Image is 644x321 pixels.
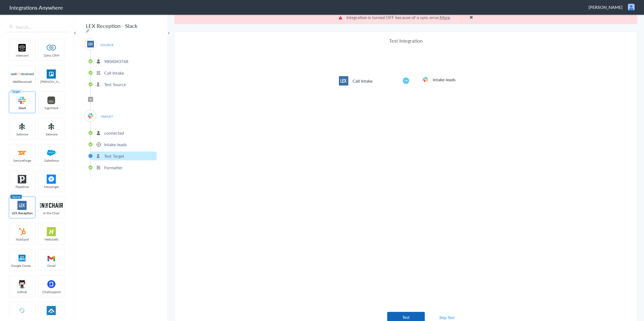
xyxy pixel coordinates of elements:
[40,227,63,236] img: hs-app-logo.svg
[104,164,123,171] p: Formatter
[40,201,63,210] img: inch-logo.svg
[11,148,34,157] img: serviceforge-icon.png
[97,41,117,49] span: SOURCE
[5,22,68,32] input: Search...
[11,201,34,210] img: lex-app-logo.svg
[11,96,34,105] img: slack-logo.svg
[40,175,63,184] img: FBM.png
[40,306,63,315] img: af-app-logo.svg
[9,185,35,189] span: Pipedrive
[353,78,389,84] h5: Call Intake
[104,153,124,159] p: Test Target
[11,69,34,79] img: wr-logo.svg
[9,132,35,136] span: Setmore
[9,158,35,163] span: ServiceForge
[87,112,94,119] img: slack-logo.svg
[440,14,450,20] a: More
[11,253,34,263] img: googleContact_logo.png
[9,53,35,58] span: intercom
[339,14,473,20] p: Integration is turned OFF because of a sync error.
[38,158,64,163] span: Salesforce
[628,4,635,10] img: user.png
[9,237,35,242] span: HubSpot
[40,253,63,263] img: gmail-logo.svg
[11,175,34,184] img: pipedrive.png
[104,141,127,147] p: Intake-leads
[38,132,64,136] span: Setmore
[11,306,34,315] img: Answering_service.png
[97,113,117,120] span: TARGET
[104,130,124,136] p: connected
[339,76,348,86] img: lex-app-logo.svg
[11,122,34,131] img: setmoreNew.jpg
[38,263,64,268] span: Gmail
[9,290,35,294] span: Github
[339,37,473,44] h4: Test Integration
[588,4,623,10] span: [PERSON_NAME]
[40,96,63,105] img: signmore-logo.png
[104,58,128,64] p: 9804043768
[38,185,64,189] span: Messenger
[38,53,64,58] span: Zoho CRM
[104,81,126,87] p: Test Source
[104,70,124,76] p: Call Intake
[9,211,35,215] span: LEX Reception
[38,79,64,84] span: [PERSON_NAME]
[38,290,64,294] span: ChatSupport
[38,211,64,215] span: In the Chair
[9,263,35,268] span: Google Contacts
[87,41,94,47] img: lex-app-logo.svg
[11,43,34,52] img: intercom-logo.svg
[9,79,35,84] span: WellReceived
[433,76,469,83] h5: Intake-leads
[38,106,64,110] span: SignMore
[38,237,64,242] span: HelloSells
[40,280,63,289] img: chatsupport-icon.svg
[40,148,63,157] img: salesforce-logo.svg
[422,76,429,83] img: slack-logo.svg
[11,280,34,289] img: github.png
[40,69,63,79] img: trello.png
[40,122,63,131] img: setmoreNew.jpg
[11,227,34,236] img: hubspot-logo.svg
[9,4,63,11] h1: Integrations Anywhere
[9,106,35,110] span: Slack
[40,43,63,52] img: zoho-logo.svg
